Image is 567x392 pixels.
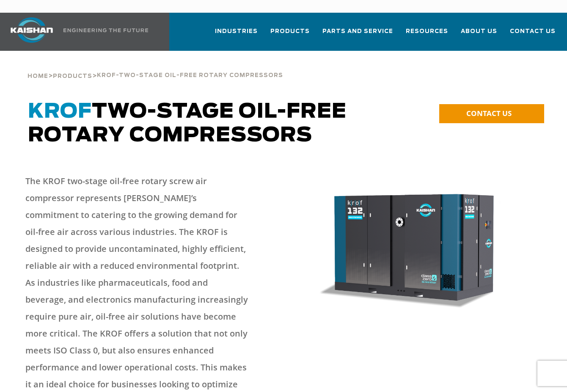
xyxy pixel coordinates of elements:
span: Contact Us [510,27,556,36]
a: Products [53,72,92,80]
span: CONTACT US [466,108,512,118]
span: Resources [406,27,448,36]
span: Parts and Service [322,27,393,36]
span: Products [53,74,92,79]
span: KROF-TWO-STAGE OIL-FREE ROTARY COMPRESSORS [97,73,283,78]
a: Parts and Service [322,20,393,49]
a: Home [28,72,48,80]
a: Resources [406,20,448,49]
span: Home [28,74,48,79]
img: Engineering the future [63,28,148,32]
div: > > [28,51,539,83]
span: TWO-STAGE OIL-FREE ROTARY COMPRESSORS [28,102,347,146]
span: Industries [215,27,258,36]
a: About Us [461,20,497,49]
a: CONTACT US [439,104,544,123]
img: krof132 [289,177,539,318]
a: Contact Us [510,20,556,49]
a: Products [270,20,310,49]
span: KROF [28,102,92,122]
span: About Us [461,27,497,36]
a: Industries [215,20,258,49]
span: Products [270,27,310,36]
